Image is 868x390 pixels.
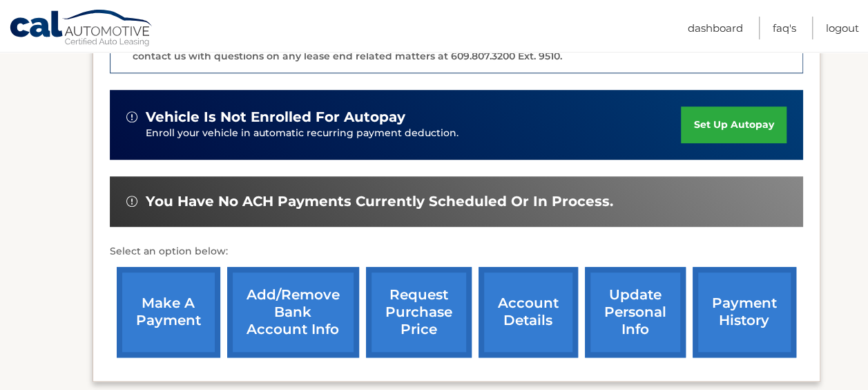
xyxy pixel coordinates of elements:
[110,243,803,260] p: Select an option below:
[117,267,220,357] a: make a payment
[146,109,405,126] span: vehicle is not enrolled for autopay
[146,193,613,210] span: You have no ACH payments currently scheduled or in process.
[773,17,796,39] a: FAQ's
[585,267,686,357] a: update personal info
[146,126,682,141] p: Enroll your vehicle in automatic recurring payment deduction.
[479,267,578,357] a: account details
[126,111,137,122] img: alert-white.svg
[133,16,794,62] p: The end of your lease is approaching soon. A member of our lease end team will be in touch soon t...
[366,267,472,357] a: request purchase price
[227,267,359,357] a: Add/Remove bank account info
[688,17,743,39] a: Dashboard
[126,196,137,207] img: alert-white.svg
[693,267,796,357] a: payment history
[826,17,859,39] a: Logout
[9,9,154,49] a: Cal Automotive
[681,106,786,143] a: set up autopay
